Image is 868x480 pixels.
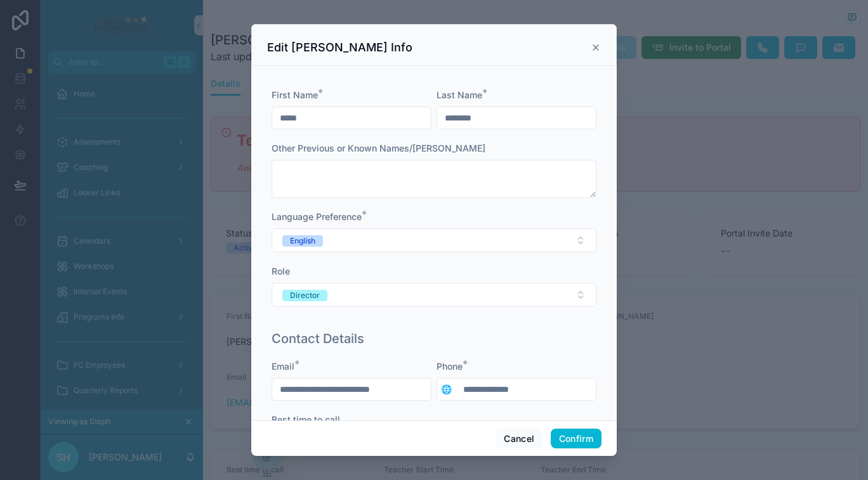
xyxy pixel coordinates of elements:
[272,228,596,252] button: Select Button
[290,290,320,301] div: Director
[272,89,318,100] span: First Name
[272,361,294,372] span: Email
[282,289,327,301] button: Unselect DIRECTOR
[437,361,463,372] span: Phone
[290,235,315,247] div: English
[272,330,364,347] h1: Contact Details
[272,414,340,425] span: Best time to call
[551,429,602,449] button: Confirm
[272,143,485,153] span: Other Previous or Known Names/[PERSON_NAME]
[267,40,412,55] h3: Edit [PERSON_NAME] Info
[441,383,452,396] span: 🌐
[272,283,596,307] button: Select Button
[272,211,362,222] span: Language Preference
[437,378,456,401] button: Select Button
[437,89,482,100] span: Last Name
[496,429,542,449] button: Cancel
[272,266,290,276] span: Role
